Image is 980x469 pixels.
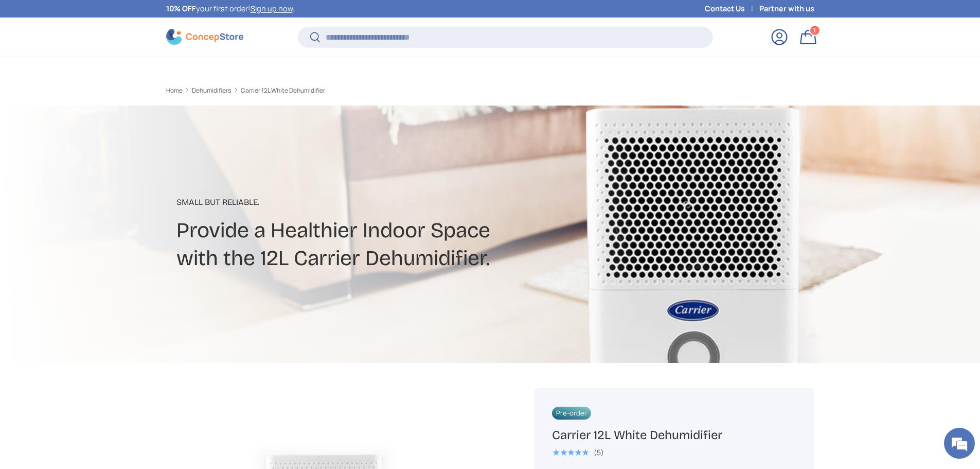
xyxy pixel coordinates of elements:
a: Contact Us [705,3,759,14]
a: Dehumidifiers [192,88,231,94]
a: Sign up now [251,4,293,13]
p: Small But Reliable. [176,196,572,209]
span: ★★★★★ [552,447,589,458]
div: 5.0 out of 5.0 stars [552,448,589,457]
span: Pre-order [552,407,591,420]
strong: 10% OFF [166,4,196,13]
a: 5.0 out of 5.0 stars (5) [552,446,604,457]
a: Home [166,88,183,94]
p: your first order! . [166,3,295,14]
a: Carrier 12L White Dehumidifier [241,88,325,94]
div: (5) [594,448,604,456]
span: 1 [813,26,816,34]
h2: Provide a Healthier Indoor Space with the 12L Carrier Dehumidifier. [176,217,572,272]
h1: Carrier 12L White Dehumidifier [552,427,796,443]
a: Partner with us [759,3,814,14]
nav: Breadcrumbs [166,86,510,95]
img: ConcepStore [166,29,243,45]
